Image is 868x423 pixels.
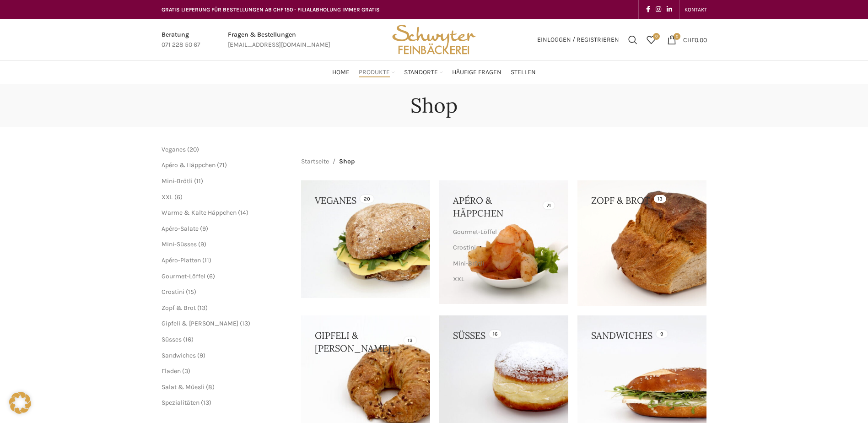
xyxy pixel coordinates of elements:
[162,399,199,407] a: Spezialitäten
[202,225,206,233] span: 9
[674,33,680,40] span: 0
[196,177,201,185] span: 11
[162,352,196,359] a: Sandwiches
[203,399,209,407] span: 13
[199,304,205,312] span: 13
[301,157,329,167] a: Startseite
[410,93,458,118] h1: Shop
[685,0,707,19] a: KONTAKT
[184,367,188,375] span: 3
[642,31,660,49] div: Meine Wunschliste
[404,63,443,81] a: Standorte
[162,177,193,185] a: Mini-Brötli
[162,336,182,343] a: Süsses
[359,63,395,81] a: Produkte
[162,146,186,153] a: Veganes
[242,320,248,327] span: 13
[642,31,660,49] a: 0
[663,31,712,49] a: 0 CHF0.00
[453,224,552,240] a: Gourmet-Löffel
[162,320,238,327] a: Gipfeli & [PERSON_NAME]
[162,193,173,201] a: XXL
[219,161,225,169] span: 71
[162,272,205,280] a: Gourmet-Löffel
[537,37,619,43] span: Einloggen / Registrieren
[228,30,330,50] a: Infobox link
[389,35,479,43] a: Site logo
[162,304,196,312] a: Zopf & Brot
[162,256,201,264] a: Apéro-Platten
[185,336,191,343] span: 16
[453,287,552,303] a: Warme & Kalte Häppchen
[177,193,180,201] span: 6
[189,146,197,153] span: 20
[205,256,209,264] span: 11
[453,256,552,271] a: Mini-Brötli
[240,209,246,217] span: 14
[301,157,355,167] nav: Breadcrumb
[162,209,237,217] a: Warme & Kalte Häppchen
[162,367,181,375] a: Fladen
[162,161,216,169] a: Apéro & Häppchen
[533,31,624,49] a: Einloggen / Registrieren
[389,19,479,60] img: Bäckerei Schwyter
[162,240,197,248] a: Mini-Süsses
[452,68,501,77] span: Häufige Fragen
[404,68,438,77] span: Standorte
[453,240,552,255] a: Crostini
[162,225,199,233] a: Apéro-Salate
[511,68,536,77] span: Stellen
[199,352,203,359] span: 9
[200,240,204,248] span: 9
[359,68,390,77] span: Produkte
[685,6,707,13] span: KONTAKT
[680,0,712,19] div: Secondary navigation
[162,6,380,13] span: GRATIS LIEFERUNG FÜR BESTELLUNGEN AB CHF 150 - FILIALABHOLUNG IMMER GRATIS
[624,31,642,49] a: Suchen
[452,63,501,81] a: Häufige Fragen
[162,288,184,296] a: Crostini
[653,33,660,40] span: 0
[653,3,664,16] a: Instagram social link
[209,272,213,280] span: 6
[511,63,536,81] a: Stellen
[208,383,212,391] span: 8
[157,63,712,81] div: Main navigation
[339,157,355,167] span: Shop
[162,383,205,391] a: Salat & Müesli
[683,36,695,43] span: CHF
[643,3,653,16] a: Facebook social link
[332,68,350,77] span: Home
[664,3,675,16] a: Linkedin social link
[332,63,350,81] a: Home
[162,30,200,50] a: Infobox link
[683,36,707,43] bdi: 0.00
[188,288,194,296] span: 15
[453,271,552,287] a: XXL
